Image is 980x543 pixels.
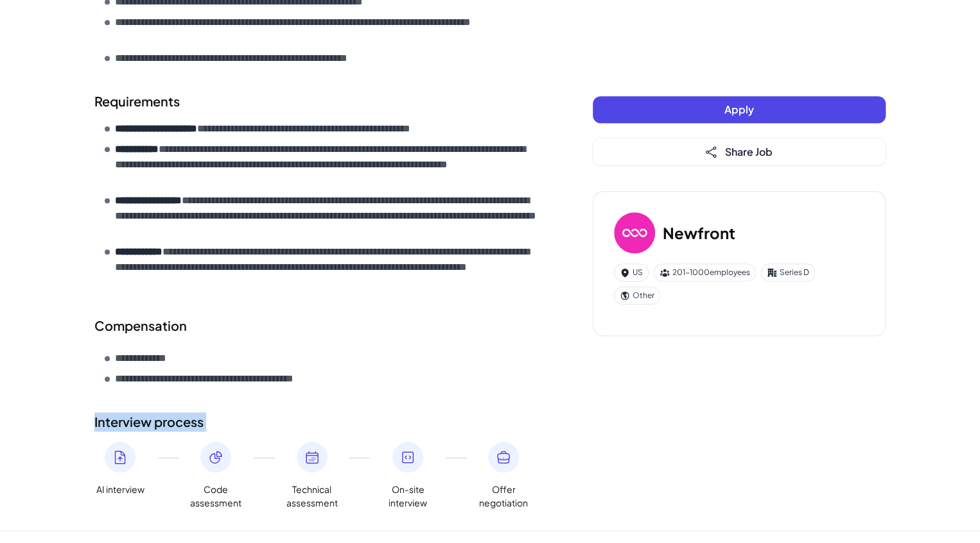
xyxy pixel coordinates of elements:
h2: Interview process [94,412,541,431]
span: Apply [724,103,754,116]
span: AI interview [96,483,144,496]
button: Apply [593,96,886,123]
div: Series D [761,263,815,281]
span: Offer negotiation [478,483,529,510]
button: Share Job [593,138,886,165]
div: Compensation [94,316,541,335]
h2: Requirements [94,92,541,111]
span: Technical assessment [286,483,338,510]
img: Ne [614,212,655,253]
span: On-site interview [382,483,433,510]
span: Share Job [725,145,773,158]
span: Code assessment [190,483,241,510]
div: Other [614,287,660,305]
h3: Newfront [663,221,735,244]
div: 201-1000 employees [654,263,756,281]
div: US [614,263,649,281]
